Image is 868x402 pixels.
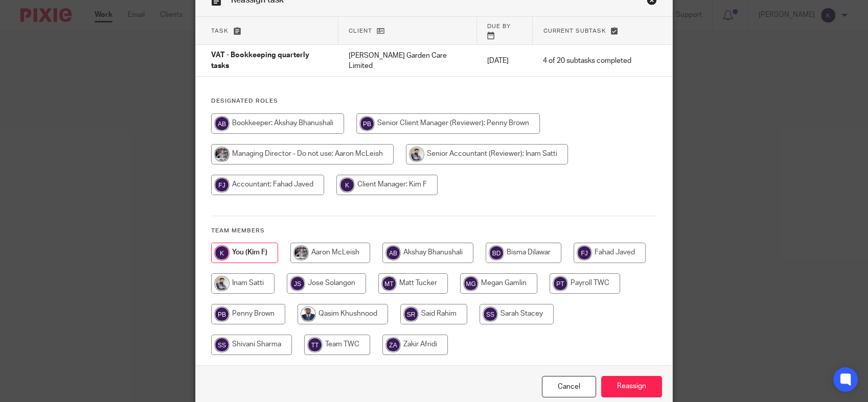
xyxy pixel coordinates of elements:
[211,97,657,105] h4: Designated Roles
[211,52,309,70] span: VAT - Bookkeeping quarterly tasks
[211,227,657,235] h4: Team members
[533,45,642,77] td: 4 of 20 subtasks completed
[487,56,522,66] p: [DATE]
[543,28,606,34] span: Current subtask
[487,23,511,29] span: Due by
[211,28,229,34] span: Task
[601,376,662,398] input: Reassign
[542,376,596,398] a: Close this dialog window
[349,28,372,34] span: Client
[349,51,467,72] p: [PERSON_NAME] Garden Care Limited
